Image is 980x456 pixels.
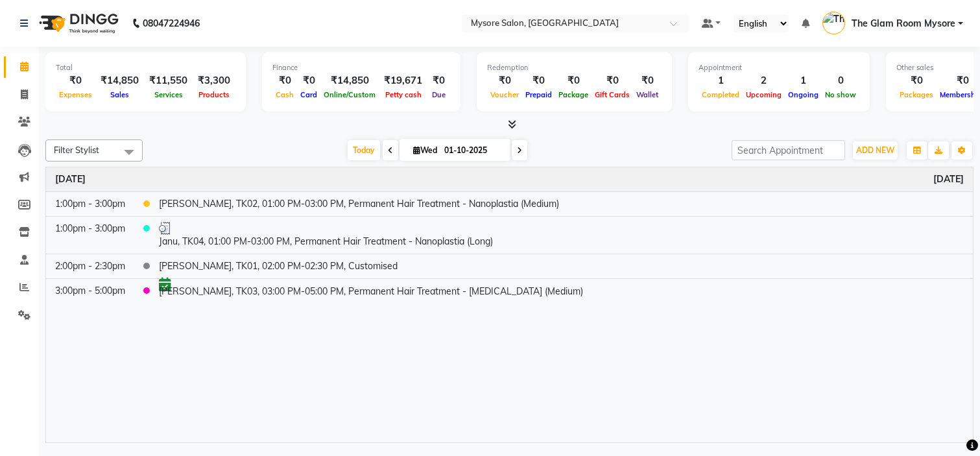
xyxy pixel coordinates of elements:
[379,73,427,88] div: ₹19,671
[555,73,592,88] div: ₹0
[320,73,379,88] div: ₹14,850
[699,73,743,88] div: 1
[195,90,233,99] span: Products
[743,90,785,99] span: Upcoming
[856,145,894,155] span: ADD NEW
[896,73,937,88] div: ₹0
[785,90,822,99] span: Ongoing
[150,191,973,216] td: [PERSON_NAME], TK02, 01:00 PM-03:00 PM, Permanent Hair Treatment - Nanoplastia (Medium)
[592,90,633,99] span: Gift Cards
[487,90,522,99] span: Voucher
[144,73,193,88] div: ₹11,550
[56,73,95,88] div: ₹0
[555,90,592,99] span: Package
[822,73,859,88] div: 0
[852,17,955,30] span: The Glam Room Mysore
[732,140,845,160] input: Search Appointment
[33,5,122,42] img: logo
[785,73,822,88] div: 1
[143,5,200,42] b: 08047224946
[410,145,440,155] span: Wed
[853,141,898,160] button: ADD NEW
[46,216,134,254] td: 1:00pm - 3:00pm
[150,278,973,303] td: [PERSON_NAME], TK03, 03:00 PM-05:00 PM, Permanent Hair Treatment - [MEDICAL_DATA] (Medium)
[633,90,662,99] span: Wallet
[272,90,297,99] span: Cash
[95,73,144,88] div: ₹14,850
[522,73,555,88] div: ₹0
[896,90,937,99] span: Packages
[348,140,380,160] span: Today
[151,90,186,99] span: Services
[46,191,134,216] td: 1:00pm - 3:00pm
[592,73,633,88] div: ₹0
[633,73,662,88] div: ₹0
[56,62,235,73] div: Total
[150,254,973,278] td: [PERSON_NAME], TK01, 02:00 PM-02:30 PM, Customised
[272,73,297,88] div: ₹0
[822,90,859,99] span: No show
[440,141,505,160] input: 2025-10-01
[272,62,450,73] div: Finance
[699,62,859,73] div: Appointment
[427,73,450,88] div: ₹0
[54,145,99,155] span: Filter Stylist
[320,90,379,99] span: Online/Custom
[822,12,845,34] img: The Glam Room Mysore
[743,73,785,88] div: 2
[55,173,86,186] a: October 1, 2025
[487,62,662,73] div: Redemption
[487,73,522,88] div: ₹0
[297,90,320,99] span: Card
[297,73,320,88] div: ₹0
[46,167,973,192] th: October 1, 2025
[522,90,555,99] span: Prepaid
[107,90,132,99] span: Sales
[429,90,449,99] span: Due
[46,278,134,303] td: 3:00pm - 5:00pm
[150,216,973,254] td: Janu, TK04, 01:00 PM-03:00 PM, Permanent Hair Treatment - Nanoplastia (Long)
[382,90,425,99] span: Petty cash
[699,90,743,99] span: Completed
[193,73,235,88] div: ₹3,300
[46,254,134,278] td: 2:00pm - 2:30pm
[933,173,964,186] a: October 1, 2025
[56,90,95,99] span: Expenses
